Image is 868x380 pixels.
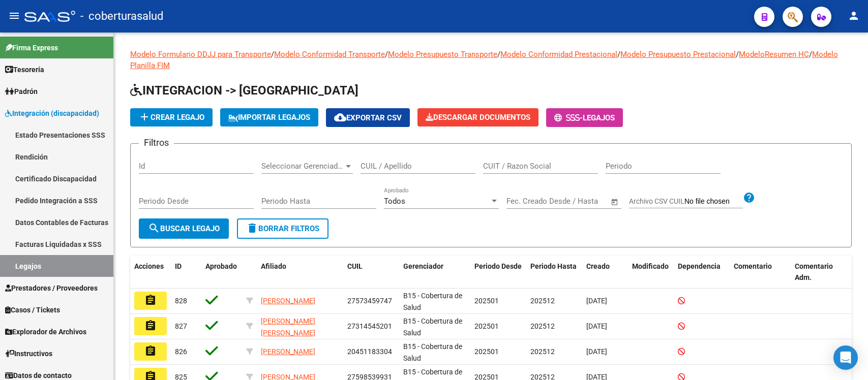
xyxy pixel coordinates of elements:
datatable-header-cell: Gerenciador [399,256,470,289]
a: Modelo Conformidad Prestacional [500,50,617,59]
span: Comentario [734,262,772,270]
mat-icon: assignment [144,320,157,332]
span: Afiliado [261,262,286,270]
a: Modelo Presupuesto Prestacional [620,50,736,59]
datatable-header-cell: Creado [582,256,628,289]
span: [PERSON_NAME] [PERSON_NAME] [261,317,315,337]
span: Borrar Filtros [246,224,319,233]
span: 826 [175,347,187,356]
span: INTEGRACION -> [GEOGRAPHIC_DATA] [130,83,358,98]
span: Exportar CSV [334,113,402,122]
span: [DATE] [586,347,607,356]
span: Crear Legajo [138,113,204,122]
span: Explorador de Archivos [5,326,86,337]
mat-icon: assignment [144,345,157,357]
span: Tesorería [5,64,44,75]
input: Start date [506,197,540,206]
button: IMPORTAR LEGAJOS [220,108,318,126]
span: 202501 [474,322,499,330]
span: Periodo Desde [474,262,522,270]
span: Firma Express [5,42,58,53]
span: Descargar Documentos [426,113,530,122]
span: - coberturasalud [80,5,163,27]
datatable-header-cell: Comentario [730,256,791,289]
span: Comentario Adm. [795,262,833,282]
datatable-header-cell: Aprobado [201,256,242,289]
datatable-header-cell: ID [171,256,201,289]
datatable-header-cell: Comentario Adm. [791,256,852,289]
span: Casos / Tickets [5,304,60,315]
span: Periodo Hasta [530,262,577,270]
a: Modelo Conformidad Transporte [274,50,385,59]
span: B15 - Cobertura de Salud [403,317,462,337]
span: Integración (discapacidad) [5,108,99,119]
mat-icon: add [138,111,151,123]
span: 827 [175,322,187,330]
button: Exportar CSV [326,108,410,127]
span: [PERSON_NAME] [261,297,315,305]
button: Crear Legajo [130,108,213,126]
mat-icon: delete [246,222,258,234]
span: Acciones [134,262,164,270]
span: - [554,113,583,122]
datatable-header-cell: Periodo Desde [470,256,526,289]
span: 27573459747 [347,297,392,305]
span: 202512 [530,297,555,305]
span: Dependencia [678,262,721,270]
span: 27314545201 [347,322,392,330]
input: Archivo CSV CUIL [684,197,743,206]
span: Seleccionar Gerenciador [261,162,344,171]
span: B15 - Cobertura de Salud [403,342,462,362]
span: 202501 [474,297,499,305]
button: Buscar Legajo [139,218,229,239]
span: 202512 [530,322,555,330]
button: -Legajos [546,108,623,127]
mat-icon: cloud_download [334,111,346,123]
span: B15 - Cobertura de Salud [403,292,462,311]
button: Descargar Documentos [417,108,538,126]
a: Modelo Presupuesto Transporte [388,50,497,59]
button: Borrar Filtros [237,218,328,239]
span: IMPORTAR LEGAJOS [228,113,310,122]
span: Padrón [5,86,38,97]
span: 20451183304 [347,347,392,356]
span: ID [175,262,182,270]
div: Open Intercom Messenger [833,345,858,370]
span: 202501 [474,347,499,356]
datatable-header-cell: Dependencia [674,256,730,289]
span: 202512 [530,347,555,356]
span: [DATE] [586,297,607,305]
datatable-header-cell: Periodo Hasta [526,256,582,289]
mat-icon: search [148,222,160,234]
span: Gerenciador [403,262,443,270]
a: Modelo Formulario DDJJ para Transporte [130,50,271,59]
span: Aprobado [205,262,237,270]
span: [PERSON_NAME] [261,347,315,356]
span: 828 [175,297,187,305]
input: End date [549,197,598,206]
span: Todos [384,197,405,206]
span: Creado [586,262,610,270]
span: Legajos [583,113,615,122]
span: Instructivos [5,348,52,359]
mat-icon: help [743,192,755,204]
datatable-header-cell: Acciones [130,256,171,289]
button: Open calendar [609,196,621,208]
datatable-header-cell: CUIL [343,256,399,289]
span: [DATE] [586,322,607,330]
span: Modificado [632,262,669,270]
span: CUIL [347,262,363,270]
span: Prestadores / Proveedores [5,282,98,294]
span: Archivo CSV CUIL [629,197,684,205]
mat-icon: person [848,10,860,22]
datatable-header-cell: Afiliado [257,256,343,289]
span: Buscar Legajo [148,224,220,233]
a: ModeloResumen HC [739,50,809,59]
mat-icon: assignment [144,294,157,306]
h3: Filtros [139,136,174,150]
datatable-header-cell: Modificado [628,256,674,289]
mat-icon: menu [8,10,20,22]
